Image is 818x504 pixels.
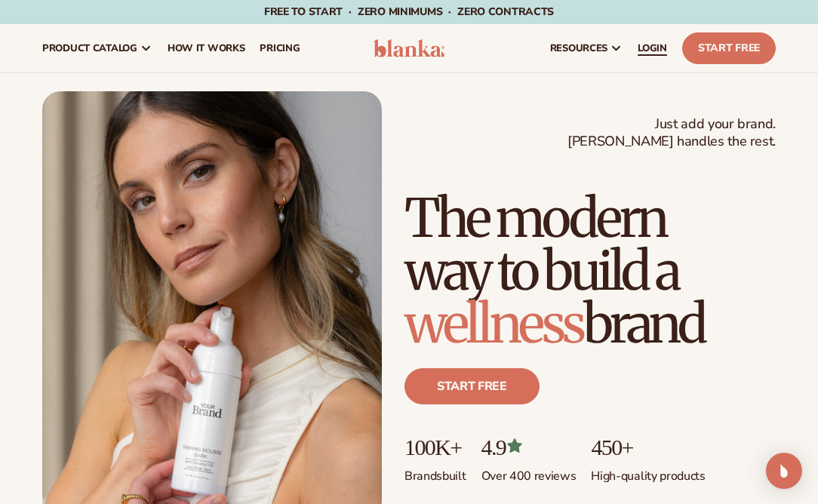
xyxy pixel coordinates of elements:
span: Just add your brand. [PERSON_NAME] handles the rest. [567,115,776,151]
h1: The modern way to build a brand [404,192,776,350]
span: LOGIN [638,42,667,54]
span: Free to start · ZERO minimums · ZERO contracts [264,5,554,19]
a: How It Works [160,24,253,72]
a: pricing [252,24,307,72]
span: wellness [404,290,583,357]
img: logo [374,39,444,57]
p: 100K+ [404,435,466,459]
p: 4.9 [481,435,577,459]
p: High-quality products [591,459,705,484]
p: 450+ [591,435,705,459]
p: Brands built [404,459,466,484]
p: Over 400 reviews [481,459,577,484]
a: product catalog [35,24,160,72]
span: pricing [260,42,300,54]
a: LOGIN [630,24,675,72]
a: Start Free [682,32,776,64]
span: How It Works [168,42,245,54]
a: resources [543,24,630,72]
span: product catalog [42,42,137,54]
div: Open Intercom Messenger [766,453,802,489]
a: Start free [404,368,540,404]
span: resources [550,42,607,54]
